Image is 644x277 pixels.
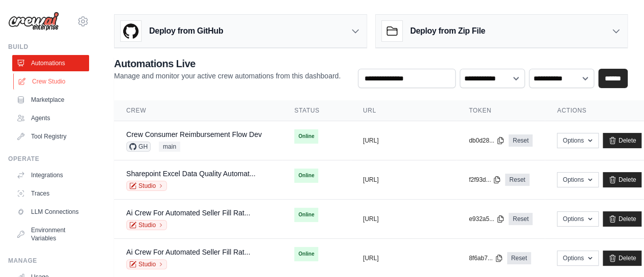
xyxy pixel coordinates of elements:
span: GH [126,142,151,152]
a: Ai Crew For Automated Seller Fill Rat... [126,209,250,217]
p: Manage and monitor your active crew automations from this dashboard. [114,71,341,81]
a: Marketplace [12,92,89,108]
h3: Deploy from Zip File [410,25,485,37]
a: Crew Consumer Reimbursement Flow Dev [126,130,262,138]
img: Logo [8,12,59,31]
a: Reset [509,213,533,225]
a: Reset [505,174,529,186]
button: Options [557,172,598,187]
h3: Deploy from GitHub [149,25,223,37]
span: Online [294,247,318,261]
div: Operate [8,155,89,163]
a: LLM Connections [12,204,89,220]
a: Delete [603,133,642,148]
th: Token [457,100,545,121]
a: Delete [603,211,642,227]
div: Manage [8,257,89,265]
a: Studio [126,220,167,230]
a: Environment Variables [12,222,89,246]
button: Options [557,133,598,148]
button: 8f6ab7... [469,254,503,262]
span: Online [294,208,318,222]
a: Studio [126,259,167,269]
th: URL [351,100,457,121]
img: GitHub Logo [121,21,141,41]
span: Online [294,129,318,144]
button: Options [557,211,598,227]
span: Online [294,169,318,183]
a: Ai Crew For Automated Seller Fill Rat... [126,248,250,256]
a: Automations [12,55,89,71]
a: Delete [603,172,642,187]
h2: Automations Live [114,57,341,71]
button: db0d28... [469,136,505,145]
a: Tool Registry [12,128,89,145]
a: Integrations [12,167,89,183]
div: Build [8,43,89,51]
span: main [159,142,180,152]
th: Crew [114,100,282,121]
th: Status [282,100,351,121]
a: Studio [126,181,167,191]
button: f2f93d... [469,176,501,184]
a: Traces [12,185,89,202]
a: Reset [507,252,531,264]
iframe: Chat Widget [593,228,644,277]
a: Crew Studio [13,73,90,90]
a: Reset [509,134,533,147]
button: Options [557,251,598,266]
a: Agents [12,110,89,126]
a: Sharepoint Excel Data Quality Automat... [126,170,256,178]
button: e932a5... [469,215,505,223]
